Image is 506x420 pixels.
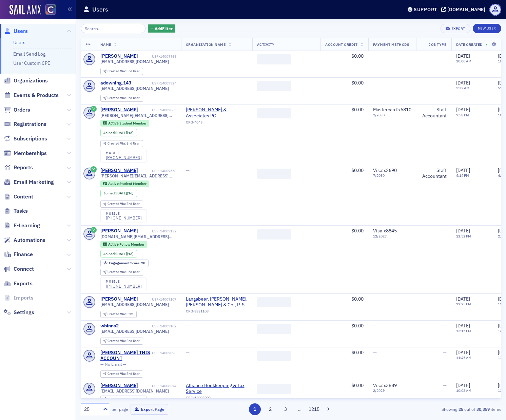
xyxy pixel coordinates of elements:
[100,260,149,267] div: Engagement Score: 28
[373,53,377,59] span: —
[186,228,190,234] span: —
[13,39,25,45] a: Users
[4,193,33,201] a: Content
[41,4,56,16] a: View Homepage
[475,406,491,412] strong: 30,359
[351,323,364,329] span: $0.00
[186,349,190,356] span: —
[373,42,409,47] span: Payment Methods
[14,120,46,128] span: Registrations
[116,251,127,256] span: [DATE]
[100,323,119,329] div: wbinns2
[186,53,190,59] span: —
[100,59,169,64] span: [EMAIL_ADDRESS][DOMAIN_NAME]
[4,236,45,244] a: Automations
[100,396,147,403] div: Engagement Score: 6
[100,269,143,276] div: Created Via: End User
[257,81,291,91] span: ‌
[257,169,291,179] span: ‌
[4,106,30,114] a: Orders
[100,362,126,367] span: — No Email —
[4,222,40,229] a: E-Learning
[186,42,226,47] span: Organization Name
[456,302,471,306] time: 12:25 PM
[108,181,119,186] span: Active
[373,228,397,234] span: Visa : x8845
[100,42,111,47] span: Name
[9,5,41,16] img: SailAMX
[456,80,470,86] span: [DATE]
[4,135,47,142] a: Subscriptions
[81,24,145,33] input: Search…
[443,228,447,234] span: —
[14,294,34,302] span: Imports
[421,168,447,179] div: Staff Accountant
[109,397,143,401] div: 6
[100,250,137,257] div: Joined: 2025-08-26 00:00:00
[351,349,364,356] span: $0.00
[116,191,134,195] div: (1d)
[106,280,142,284] div: mobile
[108,312,133,316] div: Staff
[186,309,248,316] div: ORG-8831109
[100,201,143,208] div: Created Via: End User
[186,107,248,119] a: [PERSON_NAME] & Associates PC
[373,173,411,178] span: 7 / 2030
[456,349,470,356] span: [DATE]
[186,80,190,86] span: —
[4,150,47,157] a: Memberships
[84,406,99,413] div: 25
[108,312,126,316] span: Created Via :
[257,229,291,240] span: ‌
[14,222,40,229] span: E-Learning
[116,130,127,135] span: [DATE]
[280,403,292,415] button: 3
[351,53,364,59] span: $0.00
[108,96,126,100] span: Created Via :
[100,338,143,345] div: Created Via: End User
[106,212,142,216] div: mobile
[100,234,176,239] span: [DOMAIN_NAME][EMAIL_ADDRESS][DOMAIN_NAME]
[456,59,471,63] time: 10:00 AM
[155,25,173,32] span: Add Filter
[139,297,176,302] div: USR-14009107
[103,182,146,186] a: Active Student Member
[456,167,470,173] span: [DATE]
[456,107,470,113] span: [DATE]
[106,284,142,289] div: [PHONE_NUMBER]
[4,251,33,258] a: Finance
[351,167,364,173] span: $0.00
[456,296,470,302] span: [DATE]
[257,324,291,334] span: ‌
[119,242,144,247] span: Fellow Member
[100,113,176,118] span: [PERSON_NAME][EMAIL_ADDRESS][DOMAIN_NAME]
[100,350,151,362] div: [PERSON_NAME] THIS ACCOUNT
[139,108,176,112] div: USR-14009865
[108,202,140,206] div: End User
[4,207,28,215] a: Tasks
[351,80,364,86] span: $0.00
[257,42,275,47] span: Activity
[373,349,377,356] span: —
[373,80,377,86] span: —
[100,107,138,113] a: [PERSON_NAME]
[14,207,28,215] span: Tasks
[108,371,126,376] span: Created Via :
[109,397,141,401] span: Engagement Score :
[132,81,176,85] div: USR-14009924
[456,228,470,234] span: [DATE]
[100,241,148,248] div: Active: Active: Fellow Member
[373,382,397,388] span: Visa : x3889
[100,296,138,302] a: [PERSON_NAME]
[100,129,137,136] div: Joined: 2025-08-26 00:00:00
[456,53,470,59] span: [DATE]
[116,131,134,135] div: (1d)
[447,6,485,13] div: [DOMAIN_NAME]
[112,406,128,412] label: per page
[14,193,33,201] span: Content
[108,372,140,376] div: End User
[373,388,411,393] span: 2 / 2029
[139,169,176,173] div: USR-14009558
[108,142,140,146] div: End User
